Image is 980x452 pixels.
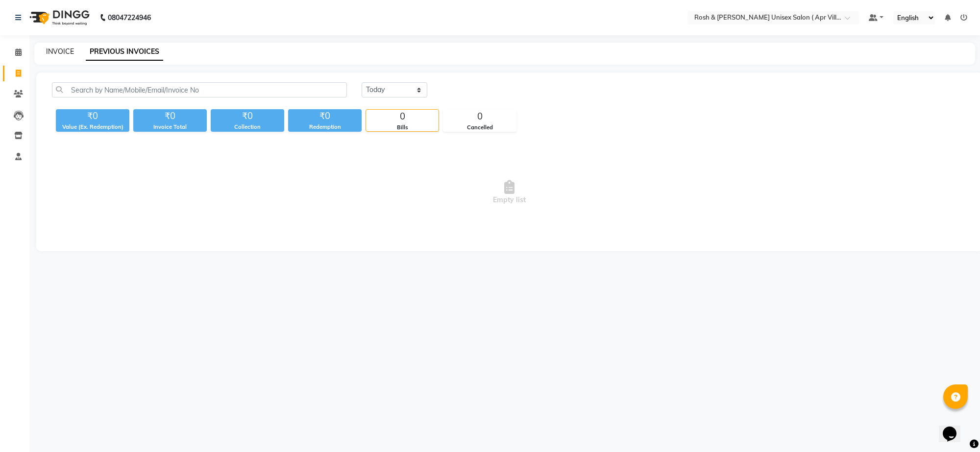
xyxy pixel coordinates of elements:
[56,123,129,131] div: Value (Ex. Redemption)
[288,123,362,131] div: Redemption
[211,123,284,131] div: Collection
[133,123,207,131] div: Invoice Total
[211,109,284,123] div: ₹0
[288,109,362,123] div: ₹0
[25,4,92,31] img: logo
[366,110,439,123] div: 0
[56,109,129,123] div: ₹0
[86,43,163,61] a: PREVIOUS INVOICES
[133,109,207,123] div: ₹0
[108,4,151,31] b: 08047224946
[46,47,74,56] a: INVOICE
[939,413,970,442] iframe: chat widget
[443,110,516,123] div: 0
[443,123,516,132] div: Cancelled
[52,143,967,241] span: Empty list
[366,123,439,132] div: Bills
[52,82,347,97] input: Search by Name/Mobile/Email/Invoice No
